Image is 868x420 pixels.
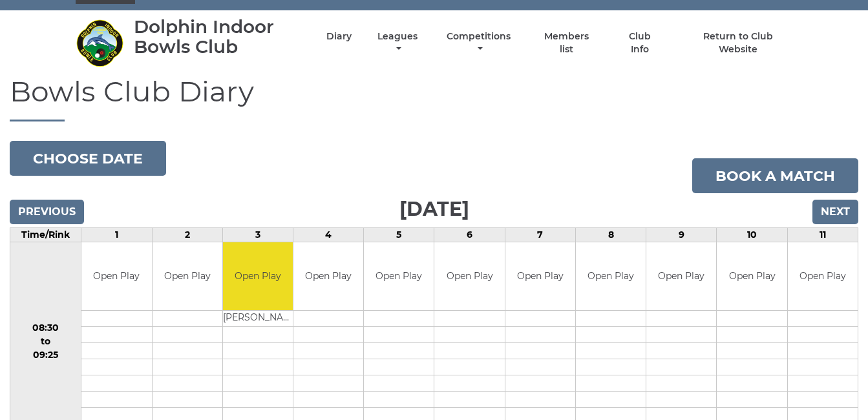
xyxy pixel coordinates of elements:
[10,76,858,121] h1: Bowls Club Diary
[223,310,293,326] td: [PERSON_NAME]
[364,242,434,310] td: Open Play
[222,228,293,242] td: 3
[505,228,575,242] td: 7
[505,242,575,310] td: Open Play
[812,200,858,224] input: Next
[134,17,304,57] div: Dolphin Indoor Bowls Club
[10,228,81,242] td: Time/Rink
[81,242,151,310] td: Open Play
[434,228,505,242] td: 6
[576,242,646,310] td: Open Play
[619,30,661,56] a: Club Info
[646,242,716,310] td: Open Play
[81,228,152,242] td: 1
[717,228,787,242] td: 10
[10,200,84,224] input: Previous
[717,242,787,310] td: Open Play
[374,30,421,56] a: Leagues
[293,242,363,310] td: Open Play
[444,30,514,56] a: Competitions
[787,228,858,242] td: 11
[788,242,858,310] td: Open Play
[293,228,364,242] td: 4
[76,19,124,67] img: Dolphin Indoor Bowls Club
[10,141,166,176] button: Choose date
[434,242,504,310] td: Open Play
[153,242,222,310] td: Open Play
[692,158,858,193] a: Book a match
[326,30,352,43] a: Diary
[223,242,293,310] td: Open Play
[152,228,222,242] td: 2
[575,228,646,242] td: 8
[683,30,792,56] a: Return to Club Website
[646,228,717,242] td: 9
[364,228,434,242] td: 5
[536,30,596,56] a: Members list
